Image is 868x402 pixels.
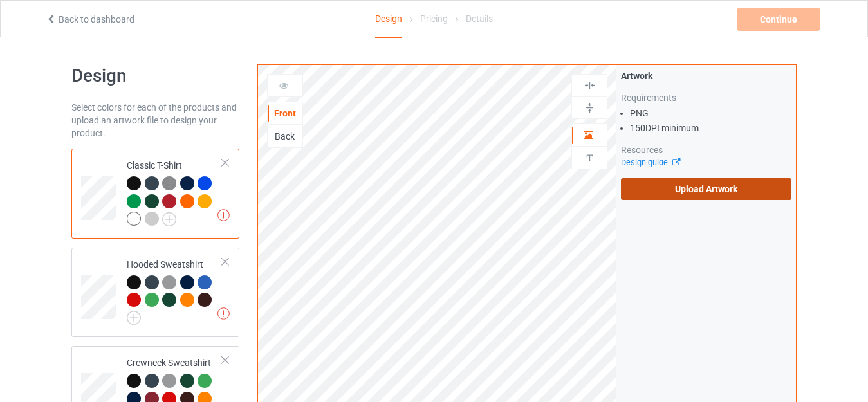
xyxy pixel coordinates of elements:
[268,130,302,143] div: Back
[217,209,230,221] img: exclamation icon
[420,1,448,37] div: Pricing
[621,69,791,82] div: Artwork
[621,143,791,156] div: Resources
[466,1,493,37] div: Details
[162,176,176,190] img: heather_texture.png
[375,1,402,38] div: Design
[621,158,679,167] a: Design guide
[71,248,239,337] div: Hooded Sweatshirt
[584,79,596,91] img: svg%3E%0A
[584,152,596,164] img: svg%3E%0A
[268,107,302,120] div: Front
[127,258,223,320] div: Hooded Sweatshirt
[46,14,134,24] a: Back to dashboard
[71,64,239,87] h1: Design
[127,159,223,225] div: Classic T-Shirt
[71,149,239,239] div: Classic T-Shirt
[630,107,791,120] li: PNG
[621,91,791,104] div: Requirements
[584,102,596,114] img: svg%3E%0A
[621,178,791,200] label: Upload Artwork
[630,122,791,134] li: 150 DPI minimum
[162,212,176,226] img: svg+xml;base64,PD94bWwgdmVyc2lvbj0iMS4wIiBlbmNvZGluZz0iVVRGLTgiPz4KPHN2ZyB3aWR0aD0iMjJweCIgaGVpZ2...
[217,307,230,320] img: exclamation icon
[71,101,239,140] div: Select colors for each of the products and upload an artwork file to design your product.
[127,311,141,325] img: svg+xml;base64,PD94bWwgdmVyc2lvbj0iMS4wIiBlbmNvZGluZz0iVVRGLTgiPz4KPHN2ZyB3aWR0aD0iMjJweCIgaGVpZ2...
